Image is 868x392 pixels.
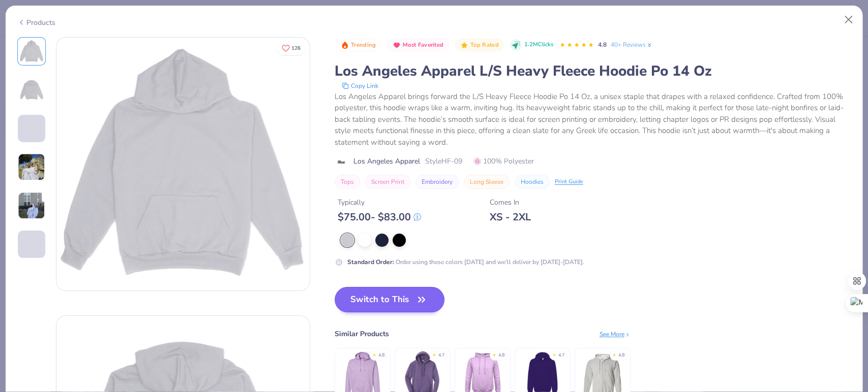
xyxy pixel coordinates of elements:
div: 4.7 [438,352,444,359]
span: 100% Polyester [473,156,534,167]
img: Trending sort [341,41,349,49]
span: Los Angeles Apparel [353,156,420,167]
div: ★ [612,352,616,356]
div: 4.8 [498,352,504,359]
button: Badge Button [336,39,381,52]
div: ★ [552,352,556,356]
span: 4.8 [598,41,607,49]
div: XS - 2XL [490,211,531,223]
span: 126 [291,46,301,51]
img: User generated content [18,258,19,285]
div: 4.8 [378,352,384,359]
a: 40+ Reviews [611,40,653,49]
span: Style HF-09 [425,156,462,167]
div: Order using these colors [DATE] and we'll deliver by [DATE]-[DATE]. [347,257,584,267]
button: Switch to This [335,287,445,312]
div: Similar Products [335,329,389,339]
div: See More [600,330,631,339]
img: Back [19,78,44,102]
img: User generated content [18,142,19,170]
span: 1.2M Clicks [524,41,553,49]
div: ★ [432,352,436,356]
span: Trending [351,42,376,48]
img: Front [56,38,310,290]
div: 4.7 [558,352,564,359]
div: 4.8 [618,352,624,359]
div: Products [17,17,55,28]
div: $ 75.00 - $ 83.00 [338,211,421,223]
div: ★ [492,352,496,356]
button: Close [839,10,858,29]
img: User generated content [18,153,45,181]
img: brand logo [335,158,348,166]
img: Most Favorited sort [393,41,401,49]
div: Los Angeles Apparel L/S Heavy Fleece Hoodie Po 14 Oz [335,61,851,81]
button: Long Sleeve [464,175,510,189]
strong: Standard Order : [347,258,394,266]
span: Most Favorited [403,42,443,48]
img: Front [19,39,44,63]
img: User generated content [18,192,45,219]
button: Hoodies [515,175,550,189]
span: Top Rated [470,42,499,48]
div: Typically [338,197,421,208]
button: Screen Print [365,175,410,189]
button: Tops [335,175,360,189]
button: Embroidery [415,175,459,189]
div: Los Angeles Apparel brings forward the L/S Heavy Fleece Hoodie Po 14 Oz, a unisex staple that dra... [335,91,851,148]
button: Badge Button [387,39,449,52]
div: 4.8 Stars [559,37,594,53]
img: Top Rated sort [460,41,468,49]
button: copy to clipboard [339,81,381,91]
div: Comes In [490,197,531,208]
div: Print Guide [555,178,583,186]
button: Like [277,41,305,55]
button: Badge Button [455,39,504,52]
div: ★ [372,352,376,356]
